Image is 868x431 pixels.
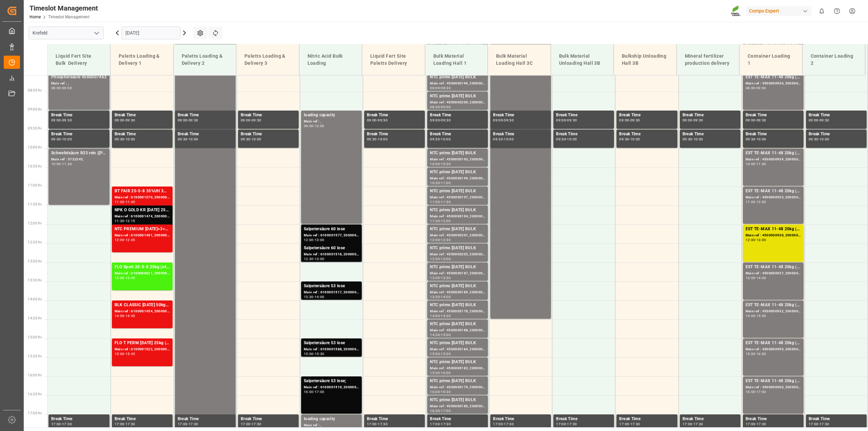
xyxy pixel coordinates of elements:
div: Break Time [746,112,801,119]
div: BT FAIR 25-5-8 35%UH 3M 25kg (x40) INTNTC PREMIUM [DATE] 25kg (x40) D,EN,PLFLO T NK 14-0-19 25kg ... [115,188,170,195]
div: - [503,138,504,141]
div: - [818,138,820,141]
div: 09:30 [756,119,766,122]
div: - [755,119,756,122]
div: 09:00 [756,86,766,90]
div: 12:45 [125,238,135,241]
div: Main ref : 4500000199, 2000000032 [430,176,485,181]
button: Compo Expert [746,4,814,17]
div: - [124,200,125,203]
div: 13:30 [430,295,440,298]
div: Nitric Acid Bulk Loading [305,50,357,70]
div: 13:45 [125,276,135,279]
div: Liquid Fert Site Paletts Delivery [368,50,419,70]
div: Break Time [367,131,422,138]
div: - [124,238,125,241]
div: 15:45 [125,352,135,355]
div: 09:00 [746,119,755,122]
div: - [755,352,756,355]
div: 09:30 [820,119,829,122]
div: - [124,219,125,222]
div: Bulkship Unloading Hall 3B [619,50,671,70]
div: 14:00 [430,314,440,317]
span: 12:30 Hr [28,240,42,244]
div: 13:30 [441,276,451,279]
div: - [755,314,756,317]
span: 08:30 Hr [28,89,42,92]
div: 12:00 [441,219,451,222]
div: 09:30 [178,138,188,141]
div: 11:30 [430,219,440,222]
div: - [566,119,567,122]
div: 09:30 [51,138,61,141]
span: 13:30 Hr [28,278,42,282]
div: 14:30 [441,314,451,317]
div: 10:00 [430,162,440,165]
div: Main ref : 4500000188, 2000000017 [430,328,485,333]
img: Screenshot%202023-09-29%20at%2010.02.21.png_1712312052.png [731,5,742,17]
div: 09:00 [556,119,566,122]
div: 12:00 [304,238,314,241]
div: Break Time [619,112,674,119]
div: Break Time [178,131,233,138]
div: NTC primo [DATE] BULK [430,321,485,328]
div: - [61,162,62,165]
div: Break Time [493,131,548,138]
div: Break Time [51,112,107,119]
div: NTC primo [DATE] BULK [430,264,485,271]
div: - [440,295,441,298]
div: - [124,119,125,122]
div: EST TE-MAX 11-48 20kg (x56) WW [746,226,801,233]
div: 09:30 [504,119,514,122]
input: DD.MM.YYYY [121,26,180,39]
div: - [503,119,504,122]
div: - [692,138,693,141]
div: 10:30 [441,162,451,165]
div: 09:30 [378,119,388,122]
div: NTC primo [DATE] BULK [430,359,485,366]
div: FLO Sport 20-5-8 25kg (x40) INT;FLO T PERM [DATE] 25kg (x42) INT;BLK CLASSIC [DATE] 25kg(x40)D,EN... [115,264,170,271]
button: open menu [91,28,101,38]
div: 11:45 [125,200,135,203]
div: NTC primo [DATE] BULK [430,302,485,309]
span: 15:00 Hr [28,335,42,339]
span: 15:30 Hr [28,354,42,358]
div: - [61,138,62,141]
div: EST TE-MAX 11-48 20kg (x56) WW [746,74,801,81]
div: Break Time [809,131,864,138]
div: 09:30 [62,119,72,122]
div: Main ref : , [304,119,359,124]
div: NTC primo [DATE] BULK [430,188,485,195]
span: 14:00 Hr [28,297,42,301]
div: Paletts Loading & Delivery 3 [242,50,294,70]
div: - [755,138,756,141]
div: Break Time [115,131,170,138]
div: Main ref : 6100001517, 2000001341 [304,290,359,295]
div: 15:00 [756,314,766,317]
div: - [755,200,756,203]
div: - [440,138,441,141]
div: - [251,138,252,141]
div: Break Time [746,131,801,138]
div: Main ref : 4500000189, 2000000017 [430,290,485,295]
div: Mineral fertilizer production delivery [682,50,734,70]
div: Break Time [241,112,296,119]
div: - [440,219,441,222]
div: 09:00 [430,119,440,122]
div: 08:00 [746,86,755,90]
div: 09:00 [241,119,251,122]
div: Main ref : 4500000178, 2000000017 [430,309,485,314]
div: Main ref : 4500000194, 2000000032 [430,214,485,219]
div: Main ref : 4500000201, 2000000032 [430,233,485,238]
div: 09:00 [619,119,629,122]
div: BLK CLASSIC [DATE] 50kg(x21)D,EN,PL,FNLRFU KR NEW 15-5-8 15kg (x60) DE,AT;FLO T NK 14-0-19 25kg (... [115,302,170,309]
div: 12:30 [304,257,314,260]
div: Main ref : 4500000200, 2000000032 [430,100,485,105]
div: - [440,86,441,90]
div: 11:00 [115,200,124,203]
div: 14:00 [115,314,124,317]
div: Main ref : 4500000932, 2000000976 [746,309,801,314]
div: 10:00 [820,138,829,141]
div: 12:00 [430,238,440,241]
div: Main ref : 6100001570, 2000001351 [115,195,170,200]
